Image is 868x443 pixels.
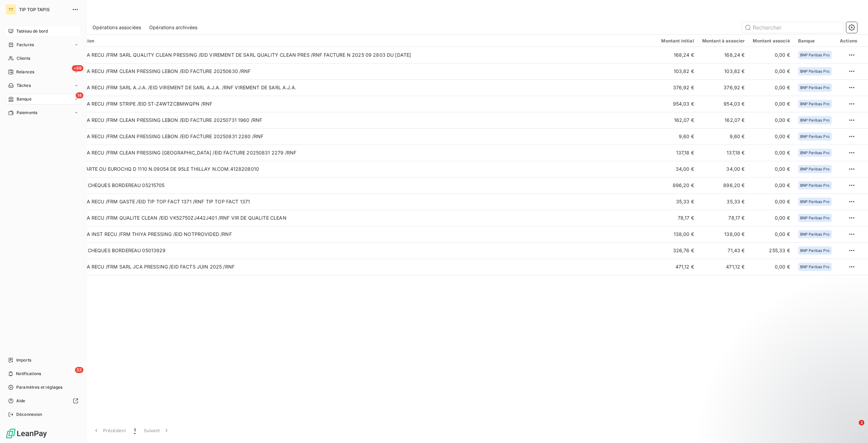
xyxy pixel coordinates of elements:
[65,259,657,275] td: VIR SEPA RECU /FRM SARL JCA PRESSING /EID FACTS JUIN 2025 /RNF
[749,128,794,145] td: 0,00 €
[657,47,698,63] td: 168,24 €
[657,112,698,128] td: 162,07 €
[89,423,130,438] button: Précédent
[65,63,657,79] td: VIR SEPA RECU /FRM CLEAN PRESSING LEBON /EID FACTURE 20250630 /RNF
[17,55,30,61] span: Clients
[800,102,830,106] span: BNP Paribas Pro
[16,357,31,363] span: Imports
[698,242,749,259] td: 71,43 €
[72,65,83,71] span: +99
[749,145,794,161] td: 0,00 €
[134,427,136,434] span: 1
[698,96,749,112] td: 954,03 €
[17,96,32,102] span: Banque
[65,210,657,226] td: VIR SEPA RECU /FRM QUALITE CLEAN /EID VK52750ZJ442J401 /RNF VIR DE QUALITE CLEAN
[16,411,42,418] span: Déconnexion
[800,232,830,236] span: BNP Paribas Pro
[749,193,794,210] td: 0,00 €
[657,242,698,259] td: 326,76 €
[65,112,657,128] td: VIR SEPA RECU /FRM CLEAN PRESSING LEBON /EID FACTURE 20250731 1960 /RNF
[17,110,37,116] span: Paiements
[749,210,794,226] td: 0,00 €
[800,183,830,187] span: BNP Paribas Pro
[749,242,794,259] td: 255,33 €
[845,420,861,436] iframe: Intercom live chat
[93,24,141,31] span: Opérations associées
[800,151,830,155] span: BNP Paribas Pro
[657,226,698,242] td: 138,00 €
[16,69,34,75] span: Relances
[798,38,832,43] div: Banque
[698,226,749,242] td: 138,00 €
[749,161,794,177] td: 0,00 €
[800,200,830,204] span: BNP Paribas Pro
[76,92,83,98] span: 14
[16,28,48,34] span: Tableau de bord
[800,216,830,220] span: BNP Paribas Pro
[698,128,749,145] td: 9,60 €
[657,259,698,275] td: 471,12 €
[698,79,749,96] td: 376,92 €
[800,167,830,171] span: BNP Paribas Pro
[16,384,62,390] span: Paramètres et réglages
[661,38,694,43] div: Montant initial
[800,248,830,253] span: BNP Paribas Pro
[698,161,749,177] td: 34,00 €
[5,428,47,439] img: Logo LeanPay
[859,420,864,425] span: 2
[65,79,657,96] td: VIR SEPA RECU /FRM SARL A.J.A. /EID VIREMENT DE SARL A.J.A. /RNF VIREMENT DE SARL A.J.A.
[698,145,749,161] td: 137,18 €
[698,47,749,63] td: 168,24 €
[19,7,68,12] span: TIP TOP TAPIS
[65,145,657,161] td: VIR SEPA RECU /FRM CLEAN PRESSING [GEOGRAPHIC_DATA] /EID FACTURE 20250831 2279 /RNF
[657,63,698,79] td: 103,82 €
[749,259,794,275] td: 0,00 €
[65,242,657,259] td: REMISE CHEQUES BORDEREAU 05013929
[75,367,83,373] span: 53
[65,128,657,145] td: VIR SEPA RECU /FRM CLEAN PRESSING LEBON /EID FACTURE 20250831 2280 /RNF
[749,63,794,79] td: 0,00 €
[800,134,830,139] span: BNP Paribas Pro
[657,177,698,193] td: 896,20 €
[698,210,749,226] td: 78,17 €
[65,226,657,242] td: VIR SEPA INST RECU /FRM THIYA PRESSING /EID NOTPROVIDED /RNF
[698,259,749,275] td: 471,12 €
[702,38,745,43] div: Montant à associer
[749,79,794,96] td: 0,00 €
[657,145,698,161] td: 137,18 €
[800,86,830,90] span: BNP Paribas Pro
[65,161,657,177] td: REM. CARTE OU EUROCHQ D 1110 N.09054 DE 95LE THILLAY N.COM.4128208010
[800,265,830,269] span: BNP Paribas Pro
[140,423,174,438] button: Suivant
[698,112,749,128] td: 162,07 €
[698,193,749,210] td: 35,33 €
[749,112,794,128] td: 0,00 €
[657,128,698,145] td: 9,60 €
[65,177,657,193] td: REMISE CHEQUES BORDEREAU 05215705
[800,69,830,73] span: BNP Paribas Pro
[65,47,657,63] td: VIR SEPA RECU /FRM SARL QUALITY CLEAN PRESSING /EID VIREMENT DE SARL QUALITY CLEAN PRES /RNF FACT...
[749,226,794,242] td: 0,00 €
[749,177,794,193] td: 0,00 €
[130,423,140,438] button: 1
[749,47,794,63] td: 0,00 €
[16,371,41,377] span: Notifications
[698,177,749,193] td: 896,20 €
[69,38,653,43] div: Description
[149,24,197,31] span: Opérations archivées
[732,377,868,425] iframe: Intercom notifications message
[65,96,657,112] td: VIR SEPA RECU /FRM STRIPE /EID ST-Z4WTZCBMWQPN /RNF
[657,161,698,177] td: 34,00 €
[657,79,698,96] td: 376,92 €
[17,42,34,48] span: Factures
[753,38,790,43] div: Montant associé
[5,4,16,15] div: TT
[65,193,657,210] td: VIR SEPA RECU /FRM GASTE /EID TIP TOP FACT 1371 /RNF TIP TOP FACT 1371
[657,193,698,210] td: 35,33 €
[749,96,794,112] td: 0,00 €
[5,395,81,406] a: Aide
[16,398,25,404] span: Aide
[17,82,31,89] span: Tâches
[800,118,830,122] span: BNP Paribas Pro
[800,53,830,57] span: BNP Paribas Pro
